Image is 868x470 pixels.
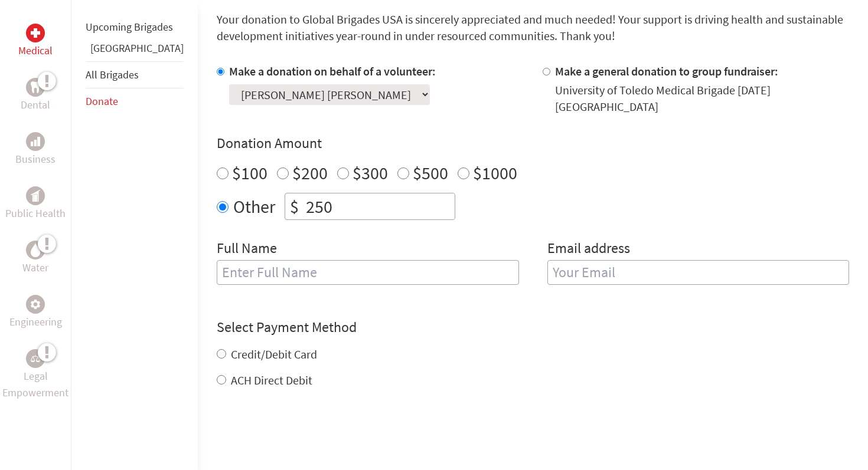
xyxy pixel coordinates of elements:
li: All Brigades [86,61,184,88]
label: ACH Direct Debit [231,373,312,387]
label: Full Name [217,239,277,260]
a: Donate [86,94,118,108]
img: Legal Empowerment [31,355,40,362]
li: Guatemala [86,40,184,61]
p: Your donation to Global Brigades USA is sincerely appreciated and much needed! Your support is dr... [217,11,849,44]
p: Water [22,259,48,276]
div: Legal Empowerment [26,349,45,368]
label: Make a donation on behalf of a volunteer: [229,64,436,78]
img: Dental [31,81,40,93]
a: All Brigades [86,68,139,81]
label: Make a general donation to group fundraiser: [555,64,778,78]
a: EngineeringEngineering [9,295,62,330]
a: MedicalMedical [18,24,53,59]
label: $200 [292,162,328,184]
img: Engineering [31,300,40,309]
label: $300 [353,162,388,184]
a: [GEOGRAPHIC_DATA] [90,41,184,55]
a: Upcoming Brigades [86,20,173,34]
label: $100 [232,162,267,184]
img: Public Health [31,190,40,202]
div: Medical [26,24,45,42]
img: Business [31,137,40,146]
p: Business [15,151,56,167]
p: Public Health [5,205,66,222]
label: Email address [547,239,630,260]
a: DentalDental [21,78,50,113]
a: Public HealthPublic Health [5,186,66,222]
input: Enter Amount [304,193,455,219]
a: BusinessBusiness [15,132,56,167]
h4: Donation Amount [217,134,849,153]
p: Dental [21,97,50,113]
a: WaterWater [22,241,48,276]
div: Business [26,132,45,151]
div: University of Toledo Medical Brigade [DATE] [GEOGRAPHIC_DATA] [555,82,850,115]
input: Enter Full Name [217,260,519,285]
input: Your Email [547,260,850,285]
p: Engineering [9,314,62,330]
label: Other [233,193,275,220]
img: Water [31,243,40,257]
p: Medical [18,42,53,59]
div: Public Health [26,186,45,205]
iframe: reCAPTCHA [217,412,396,458]
a: Legal EmpowermentLegal Empowerment [2,349,68,401]
label: $1000 [473,162,517,184]
label: Credit/Debit Card [231,347,317,361]
div: Engineering [26,295,45,314]
label: $500 [413,162,448,184]
div: $ [285,193,304,219]
div: Dental [26,78,45,97]
li: Donate [86,88,184,114]
img: Medical [31,28,40,38]
li: Upcoming Brigades [86,14,184,40]
h4: Select Payment Method [217,318,849,337]
p: Legal Empowerment [2,368,68,401]
div: Water [26,241,45,259]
